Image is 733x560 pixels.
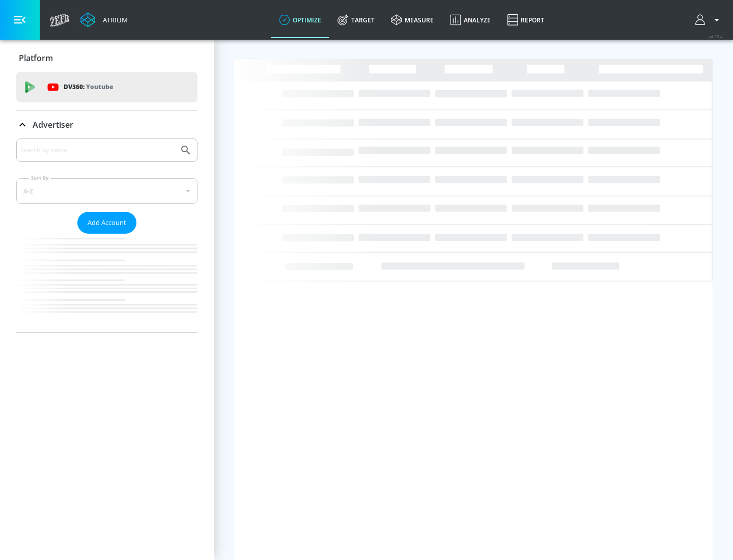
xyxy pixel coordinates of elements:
div: Advertiser [16,138,198,332]
div: A-Z [16,178,198,204]
nav: list of Advertiser [16,234,198,332]
div: DV360: Youtube [16,72,198,102]
a: Atrium [80,12,128,27]
span: Add Account [88,217,126,229]
div: Advertiser [16,110,198,139]
p: Advertiser [33,119,73,130]
a: Analyze [442,2,499,38]
a: Target [329,2,383,38]
div: Atrium [99,15,128,24]
a: Report [499,2,552,38]
input: Search by name [20,144,175,157]
a: optimize [271,2,329,38]
a: measure [383,2,442,38]
p: Platform [19,52,53,64]
p: DV360: [64,81,113,93]
div: Platform [16,44,198,72]
p: Youtube [86,81,113,92]
label: Sort By [29,175,51,181]
span: v 4.25.4 [709,34,723,39]
button: Add Account [77,212,136,234]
